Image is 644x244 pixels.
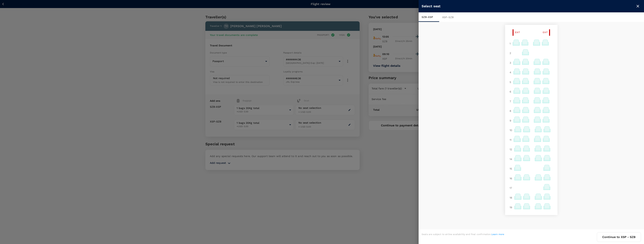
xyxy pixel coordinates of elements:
[508,127,514,133] div: 10
[508,79,513,85] div: 5
[635,3,641,9] button: close
[543,31,548,34] span: Exit
[508,165,514,172] div: 15
[508,156,514,162] div: 14
[508,108,513,114] div: 8
[508,146,514,153] div: 12
[508,136,513,143] div: 11
[422,233,504,236] span: Seats are subject to airline availability and final confirmation.
[508,69,513,76] div: 4
[508,117,513,124] div: 9
[422,4,635,9] div: Select seat
[491,233,504,236] a: Learn more
[597,232,641,242] button: Continue to XSP - SZB
[439,13,460,22] div: XSP - SZB
[419,13,439,22] div: SZB - XSP
[508,98,513,105] div: 7
[508,175,514,182] div: 16
[508,50,513,56] div: 2
[508,185,514,191] div: 17
[515,31,520,34] span: Exit
[508,40,512,47] div: 1
[508,194,514,201] div: 18
[508,204,514,211] div: 19
[508,88,513,95] div: 6
[508,59,513,66] div: 3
